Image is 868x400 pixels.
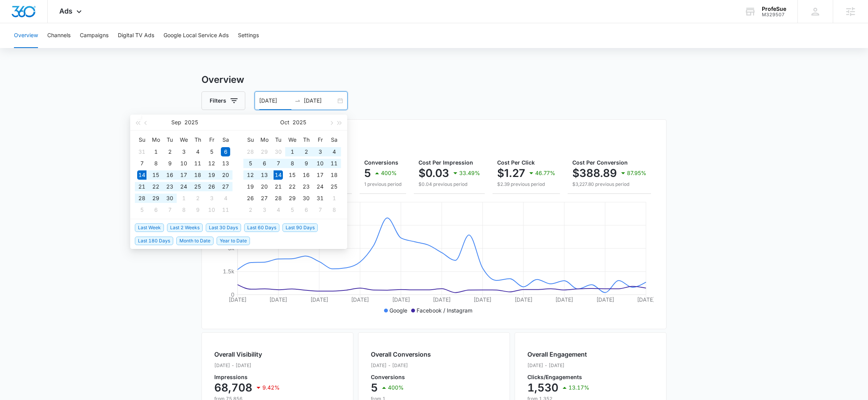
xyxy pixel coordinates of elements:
[165,159,174,168] div: 9
[329,170,339,180] div: 18
[274,147,283,156] div: 30
[285,134,299,146] th: We
[371,350,431,359] h2: Overall Conversions
[271,192,285,204] td: 2025-10-28
[214,374,280,380] p: Impressions
[299,204,313,216] td: 2025-11-06
[257,158,271,169] td: 2025-10-06
[259,96,291,105] input: Start date
[12,20,19,26] img: website_grey.svg
[371,381,378,394] p: 5
[294,98,301,104] span: swap-right
[179,159,188,168] div: 10
[177,181,191,192] td: 2025-09-24
[137,194,146,203] div: 28
[219,169,232,181] td: 2025-09-20
[260,170,269,180] div: 13
[269,296,287,303] tspan: [DATE]
[193,159,202,168] div: 11
[207,182,216,191] div: 26
[207,205,216,215] div: 10
[29,46,69,51] div: Domain Overview
[77,45,83,51] img: tab_keywords_by_traffic_grey.svg
[149,169,163,181] td: 2025-09-15
[135,181,149,192] td: 2025-09-21
[164,23,229,48] button: Google Local Service Ads
[260,205,269,215] div: 3
[596,296,614,303] tspan: [DATE]
[47,23,71,48] button: Channels
[151,147,160,156] div: 1
[568,385,589,390] p: 13.17%
[177,204,191,216] td: 2025-10-08
[301,194,311,203] div: 30
[163,169,177,181] td: 2025-09-16
[193,170,202,180] div: 18
[285,192,299,204] td: 2025-10-29
[217,237,250,245] span: Year to Date
[271,181,285,192] td: 2025-10-21
[193,205,202,215] div: 9
[221,159,230,168] div: 13
[299,169,313,181] td: 2025-10-16
[219,158,232,169] td: 2025-09-13
[327,158,341,169] td: 2025-10-11
[260,182,269,191] div: 20
[165,170,174,180] div: 16
[285,158,299,169] td: 2025-10-08
[327,192,341,204] td: 2025-11-01
[176,237,214,245] span: Month to Date
[327,181,341,192] td: 2025-10-25
[135,134,149,146] th: Su
[310,296,328,303] tspan: [DATE]
[193,147,202,156] div: 4
[205,158,219,169] td: 2025-09-12
[329,147,339,156] div: 4
[179,170,188,180] div: 17
[299,158,313,169] td: 2025-10-09
[179,194,188,203] div: 1
[313,158,327,169] td: 2025-10-10
[214,350,280,359] h2: Overall Visibility
[59,7,72,15] span: Ads
[315,194,325,203] div: 31
[459,170,480,176] p: 33.49%
[191,134,205,146] th: Th
[201,73,666,87] h3: Overview
[191,204,205,216] td: 2025-10-09
[497,167,525,179] p: $1.27
[329,194,339,203] div: 1
[246,159,255,168] div: 5
[329,159,339,168] div: 11
[572,167,617,179] p: $388.89
[288,194,297,203] div: 29
[285,204,299,216] td: 2025-11-05
[238,23,259,48] button: Settings
[149,192,163,204] td: 2025-09-29
[219,204,232,216] td: 2025-10-11
[282,223,318,232] span: Last 90 Days
[149,134,163,146] th: Mo
[274,170,283,180] div: 14
[535,170,555,176] p: 46.77%
[389,306,407,314] p: Google
[315,205,325,215] div: 7
[207,147,216,156] div: 5
[12,12,19,19] img: logo_orange.svg
[137,147,146,156] div: 31
[299,192,313,204] td: 2025-10-30
[179,205,188,215] div: 8
[260,194,269,203] div: 27
[191,192,205,204] td: 2025-10-02
[137,205,146,215] div: 5
[327,204,341,216] td: 2025-11-08
[201,91,245,110] button: Filters
[177,134,191,146] th: We
[193,194,202,203] div: 2
[135,169,149,181] td: 2025-09-14
[288,159,297,168] div: 8
[364,181,401,188] p: 1 previous period
[243,158,257,169] td: 2025-10-05
[206,223,241,232] span: Last 30 Days
[86,46,131,51] div: Keywords by Traffic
